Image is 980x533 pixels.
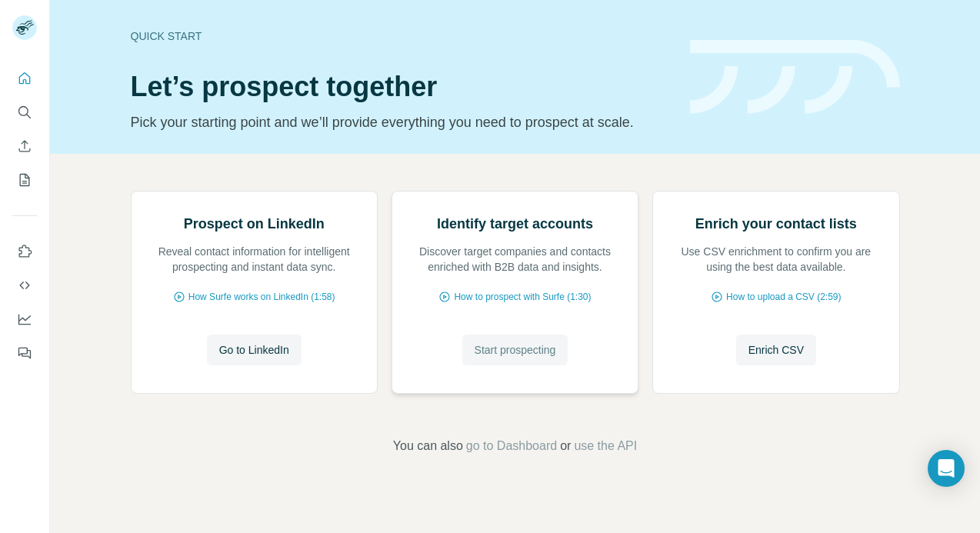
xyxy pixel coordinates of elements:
[12,339,37,367] button: Feedback
[668,244,883,275] p: Use CSV enrichment to confirm you are using the best data available.
[207,335,302,365] button: Go to LinkedIn
[131,28,672,44] div: Quick start
[462,335,568,365] button: Start prospecting
[12,98,37,126] button: Search
[131,72,672,102] h1: Let’s prospect together
[466,437,557,455] button: go to Dashboard
[475,342,556,358] span: Start prospecting
[690,40,900,115] img: banner
[184,213,325,235] h2: Prospect on LinkedIn
[408,244,622,275] p: Discover target companies and contacts enriched with B2B data and insights.
[12,65,37,92] button: Quick start
[736,335,816,365] button: Enrich CSV
[12,271,37,299] button: Use Surfe API
[147,244,362,275] p: Reveal contact information for intelligent prospecting and instant data sync.
[454,290,591,304] span: How to prospect with Surfe (1:30)
[928,450,965,487] div: Open Intercom Messenger
[12,305,37,333] button: Dashboard
[748,342,804,358] span: Enrich CSV
[574,437,637,455] button: use the API
[219,342,289,358] span: Go to LinkedIn
[12,166,37,194] button: My lists
[726,290,841,304] span: How to upload a CSV (2:59)
[695,213,857,235] h2: Enrich your contact lists
[393,437,463,455] span: You can also
[12,132,37,160] button: Enrich CSV
[12,238,37,265] button: Use Surfe on LinkedIn
[188,290,335,304] span: How Surfe works on LinkedIn (1:58)
[131,112,672,133] p: Pick your starting point and we’ll provide everything you need to prospect at scale.
[437,213,593,235] h2: Identify target accounts
[560,437,571,455] span: or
